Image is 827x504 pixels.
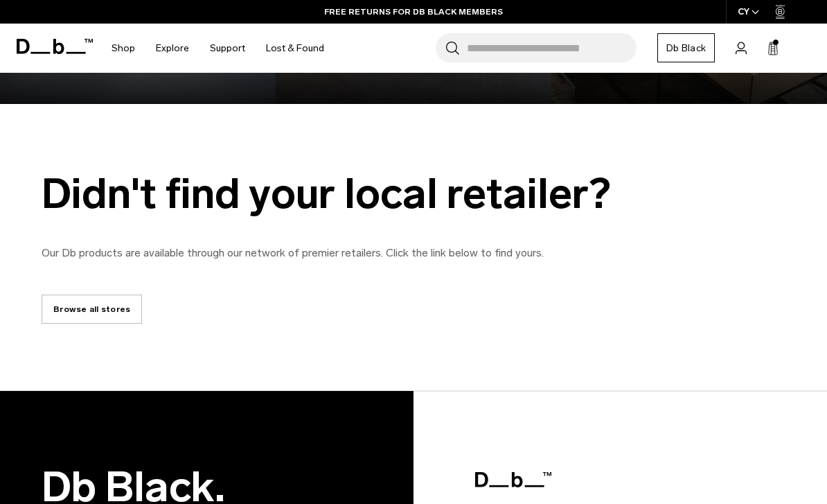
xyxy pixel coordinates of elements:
[210,24,245,73] a: Support
[101,24,335,73] nav: Main Navigation
[156,24,189,73] a: Explore
[324,6,503,18] a: FREE RETURNS FOR DB BLACK MEMBERS
[42,295,142,324] a: Browse all stores
[42,245,665,261] p: Our Db products are available through our network of premier retailers. Click the link below to f...
[657,33,715,62] a: Db Black
[112,24,135,73] a: Shop
[266,24,324,73] a: Lost & Found
[42,171,665,217] div: Didn't find your local retailer?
